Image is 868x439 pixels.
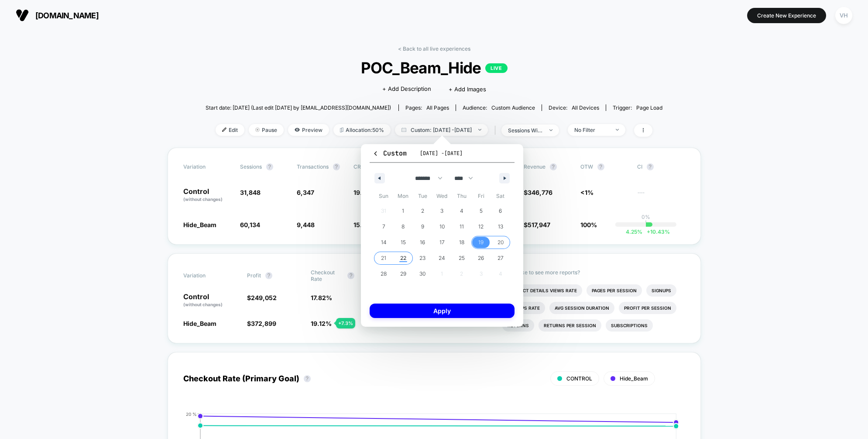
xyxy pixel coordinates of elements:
span: 16 [420,235,425,250]
div: Trigger: [613,104,662,111]
span: (without changes) [183,302,223,307]
p: Control [183,188,231,203]
button: 19 [471,235,491,250]
button: Custom[DATE] -[DATE] [370,149,515,163]
span: Revenue [524,163,546,170]
span: + [647,228,650,235]
img: edit [222,128,226,132]
button: 21 [374,250,394,266]
span: 21 [381,250,386,266]
button: ? [597,163,604,170]
p: Would like to see more reports? [502,269,685,276]
li: Signups [646,284,676,297]
span: Checkout Rate [311,269,343,282]
span: 5 [480,203,483,219]
span: 14 [381,235,387,250]
p: 0% [642,214,650,220]
button: 28 [374,266,394,282]
span: 3 [440,203,443,219]
button: 14 [374,235,394,250]
span: 31,848 [240,189,261,196]
button: 15 [394,235,413,250]
button: ? [550,163,557,170]
p: LIVE [485,63,507,73]
span: 10 [439,219,445,235]
span: [DOMAIN_NAME] [35,11,99,20]
span: 29 [400,266,406,282]
p: Control [183,293,238,308]
span: 28 [381,266,387,282]
span: Hide_Beam [183,320,216,327]
span: Wed [432,189,452,203]
img: Visually logo [16,9,29,22]
img: end [616,129,619,131]
button: 23 [413,250,432,266]
button: 1 [394,203,413,219]
span: OTW [580,163,628,170]
span: Device: [542,104,606,111]
span: Variation [183,163,231,170]
span: 60,134 [240,221,260,228]
button: 25 [452,250,471,266]
button: 10 [432,219,452,235]
span: Start date: [DATE] (Last edit [DATE] by [EMAIL_ADDRESS][DOMAIN_NAME]) [206,104,391,111]
span: Thu [452,189,471,203]
span: 15 [401,235,406,250]
div: VH [835,7,852,24]
button: 20 [491,235,510,250]
span: 9 [421,219,424,235]
button: VH [833,7,855,24]
button: 7 [374,219,394,235]
button: 26 [471,250,491,266]
button: [DOMAIN_NAME] [13,8,101,22]
span: Profit [247,272,261,279]
span: 9,448 [297,221,315,228]
button: 27 [491,250,510,266]
a: < Back to all live experiences [398,45,470,52]
span: 4.25 % [626,228,642,235]
span: $ [247,320,276,327]
span: Fri [471,189,491,203]
span: Custom [372,149,407,158]
span: Sessions [240,163,262,170]
span: [DATE] - [DATE] [420,150,463,157]
img: rebalance [340,128,343,132]
button: 17 [432,235,452,250]
span: Preview [288,124,329,136]
div: + 7.3 % [336,318,355,328]
div: Pages: [405,104,449,111]
button: ? [265,272,272,279]
span: Hide_Beam [620,375,648,382]
img: calendar [401,128,406,132]
span: 13 [498,219,503,235]
button: ? [647,163,654,170]
span: Edit [216,124,244,136]
span: all pages [426,104,449,111]
span: all devices [572,104,599,111]
span: 372,899 [251,320,276,327]
span: 346,776 [528,189,552,196]
span: $ [524,221,550,228]
span: CONTROL [566,375,592,382]
span: | [492,124,501,137]
span: Hide_Beam [183,221,216,228]
span: 23 [419,250,425,266]
span: Custom: [DATE] - [DATE] [395,124,488,136]
span: Sat [491,189,510,203]
li: Avg Session Duration [549,302,614,314]
button: 30 [413,266,432,282]
span: + Add Description [382,85,431,93]
button: 29 [394,266,413,282]
span: 27 [497,250,504,266]
span: 19 [478,235,484,250]
span: Variation [183,269,231,282]
span: Custom Audience [491,104,535,111]
span: $ [247,294,277,301]
span: 100% [580,221,597,228]
span: 8 [401,219,405,235]
span: 25 [459,250,465,266]
button: ? [333,163,340,170]
span: Pause [249,124,284,136]
li: Subscriptions [606,319,653,332]
button: ? [266,163,273,170]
